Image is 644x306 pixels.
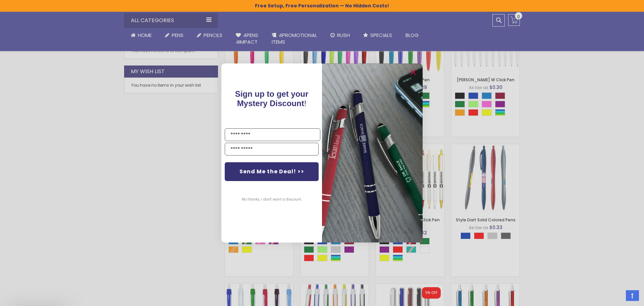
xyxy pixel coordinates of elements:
[322,63,423,243] img: pop-up-image
[225,162,319,181] button: Send Me the Deal! >>
[235,89,309,108] span: Sign up to get your Mystery Discount
[238,191,305,208] button: No thanks, I don't want a discount.
[408,67,419,78] button: Close dialog
[235,89,309,108] span: !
